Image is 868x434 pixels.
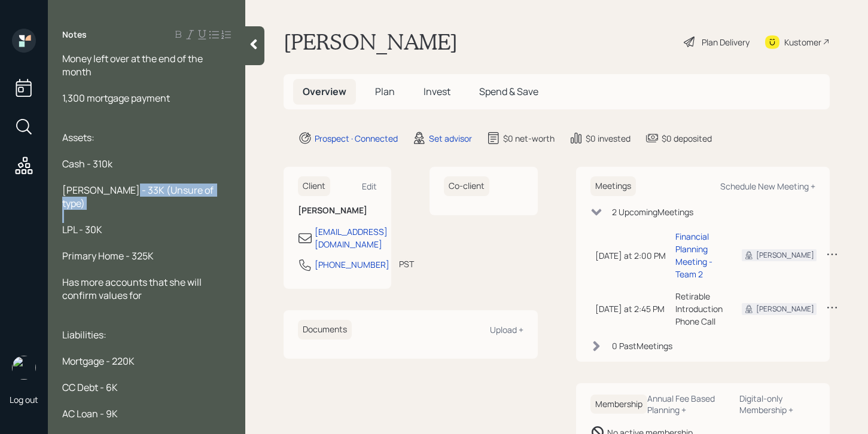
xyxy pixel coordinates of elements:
[720,181,815,192] div: Schedule New Meeting +
[595,249,666,262] div: [DATE] at 2:00 PM
[756,250,814,261] div: [PERSON_NAME]
[62,91,170,105] span: 1,300 mortgage payment
[739,393,815,415] div: Digital-only Membership +
[595,302,666,315] div: [DATE] at 2:45 PM
[675,230,723,280] div: Financial Planning Meeting - Team 2
[298,206,377,216] h6: [PERSON_NAME]
[10,394,38,405] div: Log out
[298,320,352,340] h6: Documents
[647,393,730,415] div: Annual Fee Based Planning +
[444,176,489,196] h6: Co-client
[479,85,538,98] span: Spend & Save
[375,85,395,98] span: Plan
[62,381,118,394] span: CC Debt - 6K
[675,290,723,328] div: Retirable Introduction Phone Call
[590,176,636,196] h6: Meetings
[424,85,450,98] span: Invest
[662,132,712,145] div: $0 deposited
[590,395,647,414] h6: Membership
[62,52,205,78] span: Money left over at the end of the month
[315,258,389,271] div: [PHONE_NUMBER]
[399,258,414,270] div: PST
[62,354,135,368] span: Mortgage - 220K
[62,157,112,170] span: Cash - 310k
[586,132,631,145] div: $0 invested
[612,206,693,218] div: 2 Upcoming Meeting s
[62,407,118,420] span: AC Loan - 9K
[490,324,523,335] div: Upload +
[784,36,821,48] div: Kustomer
[284,29,458,55] h1: [PERSON_NAME]
[702,36,750,48] div: Plan Delivery
[298,176,330,196] h6: Client
[62,249,154,262] span: Primary Home - 325K
[612,340,672,352] div: 0 Past Meeting s
[315,225,388,250] div: [EMAIL_ADDRESS][DOMAIN_NAME]
[62,29,87,41] label: Notes
[303,85,346,98] span: Overview
[362,181,377,192] div: Edit
[62,131,95,144] span: Assets:
[62,328,106,341] span: Liabilities:
[12,356,36,380] img: retirable_logo.png
[62,276,203,302] span: Has more accounts that she will confirm values for
[62,184,215,210] span: [PERSON_NAME] - 33K (Unsure of type)
[503,132,555,145] div: $0 net-worth
[756,304,814,314] div: [PERSON_NAME]
[315,132,398,145] div: Prospect · Connected
[62,223,102,236] span: LPL - 30K
[429,132,472,145] div: Set advisor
